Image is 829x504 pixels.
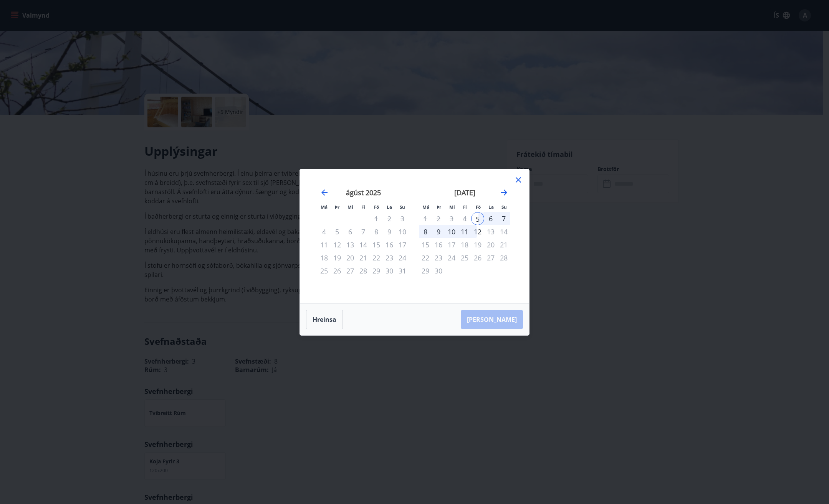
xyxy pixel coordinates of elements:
[501,204,507,210] small: Su
[419,238,432,251] td: Not available. mánudagur, 15. september 2025
[497,251,510,264] td: Not available. sunnudagur, 28. september 2025
[344,238,357,251] td: Not available. miðvikudagur, 13. ágúst 2025
[318,264,331,277] td: Not available. mánudagur, 25. ágúst 2025
[471,251,484,264] td: Not available. föstudagur, 26. september 2025
[454,188,475,197] strong: [DATE]
[497,212,510,225] td: Choose sunnudagur, 7. september 2025 as your check-out date. It’s available.
[432,225,445,238] div: 9
[374,204,379,210] small: Fö
[383,225,396,238] td: Not available. laugardagur, 9. ágúst 2025
[488,204,494,210] small: La
[383,264,396,277] td: Not available. laugardagur, 30. ágúst 2025
[346,188,381,197] strong: ágúst 2025
[357,264,370,277] td: Not available. fimmtudagur, 28. ágúst 2025
[383,238,396,251] td: Not available. laugardagur, 16. ágúst 2025
[306,310,343,329] button: Hreinsa
[497,225,510,238] td: Not available. sunnudagur, 14. september 2025
[497,212,510,225] div: 7
[344,225,357,238] td: Not available. miðvikudagur, 6. ágúst 2025
[383,251,396,264] td: Not available. laugardagur, 23. ágúst 2025
[471,212,484,225] div: Aðeins innritun í boði
[396,264,409,277] td: Not available. sunnudagur, 31. ágúst 2025
[396,212,409,225] td: Not available. sunnudagur, 3. ágúst 2025
[419,225,432,238] div: 8
[357,225,370,238] td: Not available. fimmtudagur, 7. ágúst 2025
[445,225,458,238] td: Choose miðvikudagur, 10. september 2025 as your check-out date. It’s available.
[476,204,481,210] small: Fö
[445,225,458,238] div: 10
[331,238,344,251] td: Not available. þriðjudagur, 12. ágúst 2025
[432,264,445,277] td: Not available. þriðjudagur, 30. september 2025
[370,238,383,251] td: Not available. föstudagur, 15. ágúst 2025
[449,204,455,210] small: Mi
[445,251,458,264] td: Not available. miðvikudagur, 24. september 2025
[432,212,445,225] td: Not available. þriðjudagur, 2. september 2025
[347,204,353,210] small: Mi
[320,188,329,197] div: Move backward to switch to the previous month.
[471,238,484,251] td: Not available. föstudagur, 19. september 2025
[458,238,471,251] td: Not available. fimmtudagur, 18. september 2025
[318,225,331,238] td: Not available. mánudagur, 4. ágúst 2025
[387,204,392,210] small: La
[432,238,445,251] td: Not available. þriðjudagur, 16. september 2025
[458,212,471,225] td: Not available. fimmtudagur, 4. september 2025
[432,251,445,264] td: Not available. þriðjudagur, 23. september 2025
[361,204,365,210] small: Fi
[331,251,344,264] td: Not available. þriðjudagur, 19. ágúst 2025
[458,225,471,238] div: 11
[437,204,441,210] small: Þr
[309,178,520,294] div: Calendar
[419,251,432,264] td: Not available. mánudagur, 22. september 2025
[484,238,497,251] td: Not available. laugardagur, 20. september 2025
[370,225,383,238] td: Not available. föstudagur, 8. ágúst 2025
[331,264,344,277] td: Not available. þriðjudagur, 26. ágúst 2025
[335,204,339,210] small: Þr
[484,225,497,238] td: Not available. laugardagur, 13. september 2025
[432,225,445,238] td: Choose þriðjudagur, 9. september 2025 as your check-out date. It’s available.
[331,225,344,238] td: Not available. þriðjudagur, 5. ágúst 2025
[471,225,484,238] div: Aðeins útritun í boði
[318,238,331,251] td: Not available. mánudagur, 11. ágúst 2025
[383,212,396,225] td: Not available. laugardagur, 2. ágúst 2025
[484,212,497,225] td: Choose laugardagur, 6. september 2025 as your check-out date. It’s available.
[370,212,383,225] td: Not available. föstudagur, 1. ágúst 2025
[500,188,509,197] div: Move forward to switch to the next month.
[471,212,484,225] td: Selected as start date. föstudagur, 5. september 2025
[419,212,432,225] td: Not available. mánudagur, 1. september 2025
[370,264,383,277] td: Not available. föstudagur, 29. ágúst 2025
[357,238,370,251] td: Not available. fimmtudagur, 14. ágúst 2025
[396,238,409,251] td: Not available. sunnudagur, 17. ágúst 2025
[419,225,432,238] td: Choose mánudagur, 8. september 2025 as your check-out date. It’s available.
[419,264,432,277] td: Not available. mánudagur, 29. september 2025
[318,251,331,264] td: Not available. mánudagur, 18. ágúst 2025
[484,212,497,225] div: 6
[463,204,467,210] small: Fi
[422,204,429,210] small: Má
[458,251,471,264] td: Not available. fimmtudagur, 25. september 2025
[370,251,383,264] td: Not available. föstudagur, 22. ágúst 2025
[400,204,405,210] small: Su
[497,238,510,251] td: Not available. sunnudagur, 21. september 2025
[445,212,458,225] td: Not available. miðvikudagur, 3. september 2025
[344,251,357,264] td: Not available. miðvikudagur, 20. ágúst 2025
[344,264,357,277] td: Not available. miðvikudagur, 27. ágúst 2025
[458,225,471,238] td: Choose fimmtudagur, 11. september 2025 as your check-out date. It’s available.
[357,251,370,264] td: Not available. fimmtudagur, 21. ágúst 2025
[321,204,328,210] small: Má
[396,251,409,264] td: Not available. sunnudagur, 24. ágúst 2025
[484,251,497,264] td: Not available. laugardagur, 27. september 2025
[471,238,484,251] div: Aðeins útritun í boði
[396,225,409,238] td: Not available. sunnudagur, 10. ágúst 2025
[445,238,458,251] td: Not available. miðvikudagur, 17. september 2025
[471,225,484,238] td: Choose föstudagur, 12. september 2025 as your check-out date. It’s available.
